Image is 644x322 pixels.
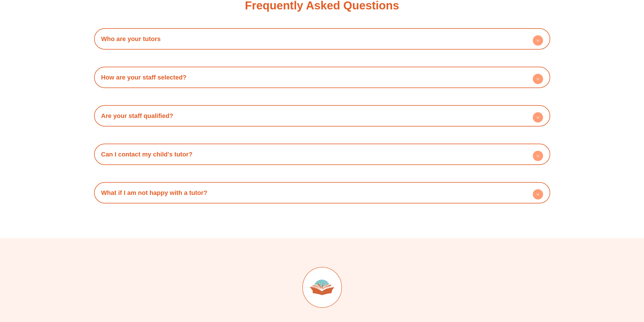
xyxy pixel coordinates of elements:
[546,258,644,322] iframe: Chat Widget
[101,74,187,81] a: How are your staff selected?
[101,151,193,158] a: Can I contact my child's tutor?
[101,112,173,119] a: Are your staff qualified?
[97,31,547,47] h4: Who are your tutors
[97,70,547,85] h4: How are your staff selected?
[101,189,208,196] a: What if I am not happy with a tutor?
[97,146,547,162] h4: Can I contact my child's tutor?
[97,108,547,124] h4: Are your staff qualified?
[101,35,161,42] a: Who are your tutors
[97,185,547,201] h4: What if I am not happy with a tutor?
